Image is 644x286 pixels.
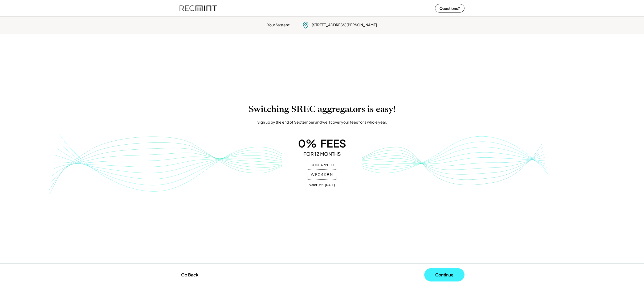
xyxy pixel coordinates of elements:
[287,163,357,167] div: CODE APPLIED
[267,22,290,28] div: Your System:
[435,4,464,12] button: Questions?
[257,120,387,125] div: Sign up by the end of September and we'll cover your fees for a whole year.
[312,22,377,28] div: [STREET_ADDRESS][PERSON_NAME]
[5,104,639,114] h1: Switching SREC aggregators is easy!
[180,1,217,15] img: recmint-logotype%403x%20%281%29.jpeg
[287,151,357,157] div: FOR 12 MONTHS
[287,137,357,150] div: 0% FEES
[308,169,336,180] div: WF04KBN
[424,268,464,281] button: Continue
[180,269,200,281] button: Go Back
[287,183,357,187] div: Valid Until [DATE]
